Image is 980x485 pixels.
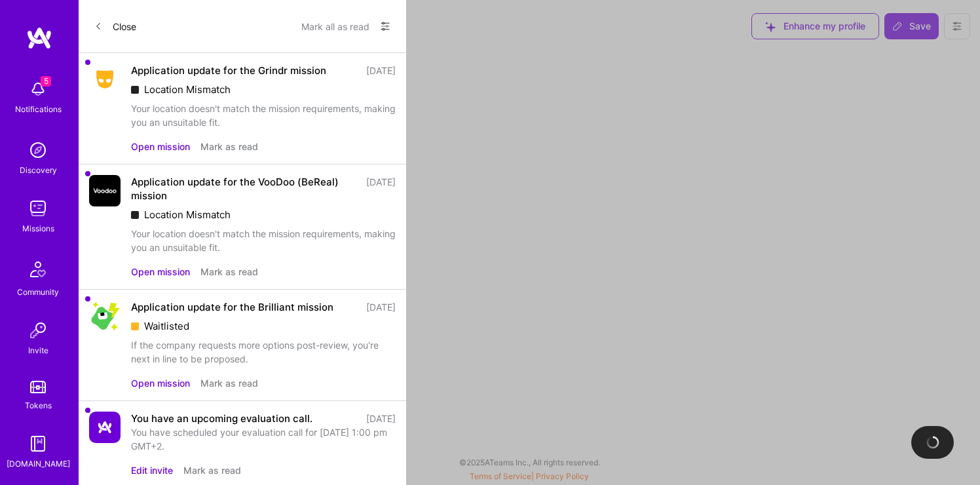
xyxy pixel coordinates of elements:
div: You have scheduled your evaluation call for [DATE] 1:00 pm GMT+2. [131,425,396,453]
img: discovery [25,137,51,163]
img: loading [926,436,939,449]
img: Invite [25,317,51,343]
div: Community [17,285,59,299]
div: [DOMAIN_NAME] [7,457,70,471]
img: guide book [25,431,51,457]
img: Company Logo [89,412,121,443]
img: Company Logo [89,175,121,206]
div: Your location doesn't match the mission requirements, making you an unsuitable fit. [131,102,396,129]
button: Mark as read [200,376,258,390]
div: Application update for the VooDoo (BeReal) mission [131,175,358,203]
div: Location Mismatch [131,208,396,222]
button: Open mission [131,140,190,153]
button: Mark as read [200,140,258,153]
div: You have an upcoming evaluation call. [131,412,312,425]
img: Company Logo [89,68,121,91]
div: [DATE] [366,64,396,77]
div: Application update for the Grindr mission [131,64,326,77]
div: Missions [22,222,54,235]
div: If the company requests more options post-review, you're next in line to be proposed. [131,338,396,366]
div: Tokens [25,398,52,412]
div: Invite [28,343,48,357]
button: Open mission [131,265,190,279]
button: Edit invite [131,463,173,477]
div: Location Mismatch [131,83,396,96]
img: tokens [30,381,46,393]
div: [DATE] [366,175,396,203]
button: Open mission [131,376,190,390]
img: Company Logo [89,300,121,332]
button: Mark all as read [301,16,369,37]
div: Your location doesn't match the mission requirements, making you an unsuitable fit. [131,227,396,254]
div: Application update for the Brilliant mission [131,300,333,314]
button: Mark as read [183,463,241,477]
img: Community [22,254,54,285]
img: logo [26,26,52,50]
img: teamwork [25,195,51,222]
button: Close [94,16,136,37]
div: Waitlisted [131,319,396,333]
div: [DATE] [366,300,396,314]
div: Discovery [20,163,57,177]
div: [DATE] [366,412,396,425]
button: Mark as read [200,265,258,279]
